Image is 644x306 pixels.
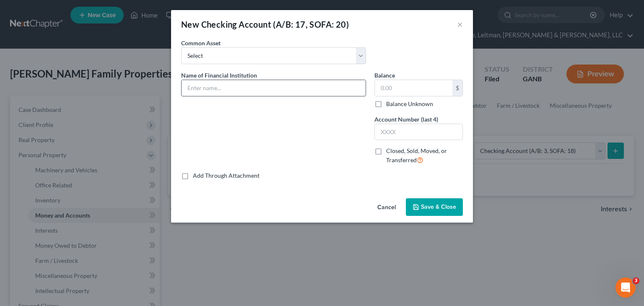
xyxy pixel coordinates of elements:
span: Closed, Sold, Moved, or Transferred [386,147,447,163]
input: 0.00 [375,80,452,96]
button: Save & Close [406,198,463,216]
span: Name of Financial Institution [181,72,257,79]
label: Add Through Attachment [193,171,260,180]
button: × [457,19,463,29]
input: Enter name... [182,80,366,96]
label: Balance Unknown [386,100,433,108]
input: XXXX [375,124,462,140]
label: Account Number (last 4) [374,115,438,124]
span: New [181,19,199,29]
label: Balance [374,71,395,80]
span: Save & Close [421,203,456,210]
iframe: Intercom live chat [615,277,636,298]
button: Cancel [371,199,402,216]
div: $ [452,80,462,96]
span: Checking Account (A/B: 17, SOFA: 20) [201,19,349,29]
span: 3 [633,277,639,284]
label: Common Asset [181,39,221,47]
